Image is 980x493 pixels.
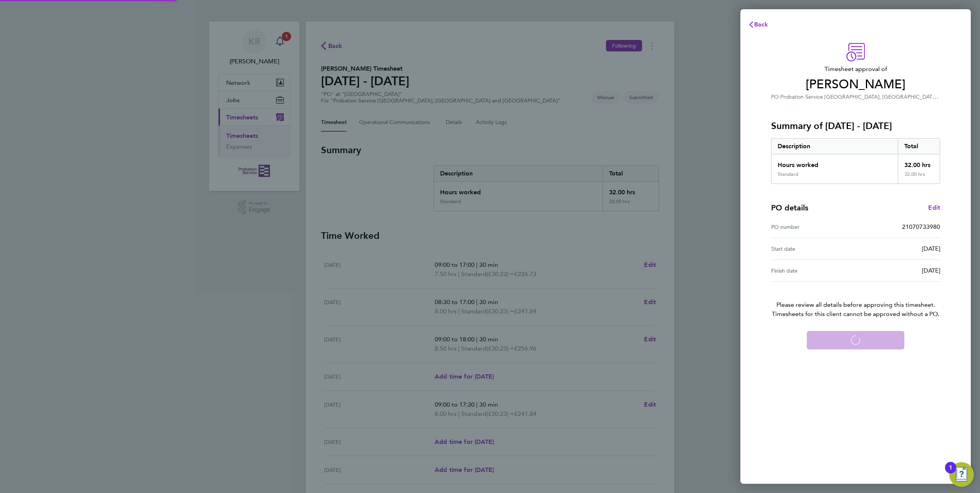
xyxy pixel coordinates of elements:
[902,223,940,230] span: 21070733980
[771,139,898,154] div: Description
[771,202,808,213] h4: PO details
[771,65,940,74] span: Timesheet approval of
[740,17,776,32] button: Back
[771,138,940,184] div: Summary of 22 - 28 Sep 2025
[856,244,940,253] div: [DATE]
[928,204,940,211] span: Edit
[771,266,856,275] div: Finish date
[754,21,768,28] span: Back
[856,266,940,275] div: [DATE]
[771,120,940,132] h3: Summary of [DATE] - [DATE]
[771,244,856,253] div: Start date
[949,468,952,478] div: 1
[771,94,779,100] span: PO
[762,309,949,319] span: Timesheets for this client cannot be approved without a PO.
[928,203,940,212] a: Edit
[771,77,940,92] span: [PERSON_NAME]
[771,154,898,171] div: Hours worked
[762,282,949,319] p: Please review all details before approving this timesheet.
[771,222,856,232] div: PO number
[898,171,940,184] div: 32.00 hrs
[949,462,974,487] button: Open Resource Center, 1 new notification
[778,171,798,177] div: Standard
[898,139,940,154] div: Total
[898,154,940,171] div: 32.00 hrs
[779,94,780,100] span: ·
